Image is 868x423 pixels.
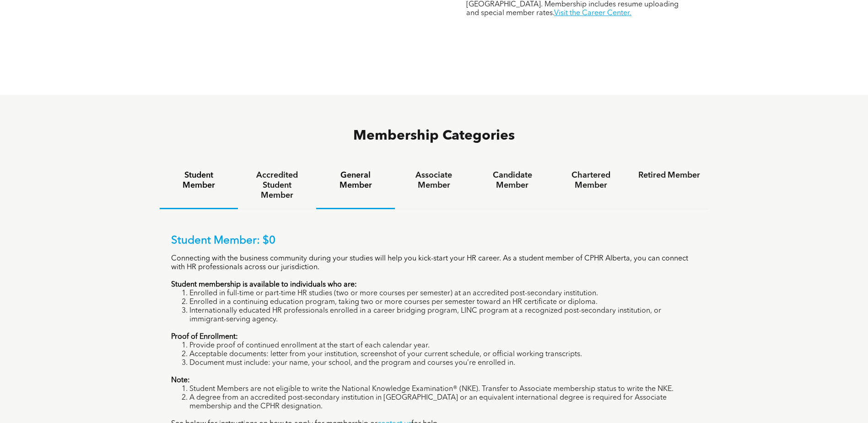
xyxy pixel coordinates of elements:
li: Student Members are not eligible to write the National Knowledge Examination® (NKE). Transfer to ... [189,385,697,394]
h4: Associate Member [403,170,465,190]
li: Document must include: your name, your school, and the program and courses you’re enrolled in. [189,359,697,368]
p: Connecting with the business community during your studies will help you kick-start your HR caree... [171,255,697,272]
li: Acceptable documents: letter from your institution, screenshot of your current schedule, or offic... [189,350,697,359]
h4: Chartered Member [560,170,622,190]
h4: Retired Member [638,170,700,180]
p: Student Member: $0 [171,234,697,248]
h4: Accredited Student Member [246,170,308,201]
strong: Student membership is available to individuals who are: [171,281,357,288]
strong: Proof of Enrollment: [171,333,238,341]
a: Visit the Career Center. [554,10,631,17]
strong: Note: [171,377,190,384]
li: Internationally educated HR professionals enrolled in a career bridging program, LINC program at ... [189,307,697,324]
li: A degree from an accredited post-secondary institution in [GEOGRAPHIC_DATA] or an equivalent inte... [189,394,697,411]
h4: Candidate Member [481,170,543,190]
span: Membership Categories [353,129,515,143]
li: Provide proof of continued enrollment at the start of each calendar year. [189,342,697,350]
li: Enrolled in full-time or part-time HR studies (two or more courses per semester) at an accredited... [189,289,697,298]
h4: General Member [324,170,386,190]
li: Enrolled in a continuing education program, taking two or more courses per semester toward an HR ... [189,298,697,307]
h4: Student Member [168,170,230,190]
